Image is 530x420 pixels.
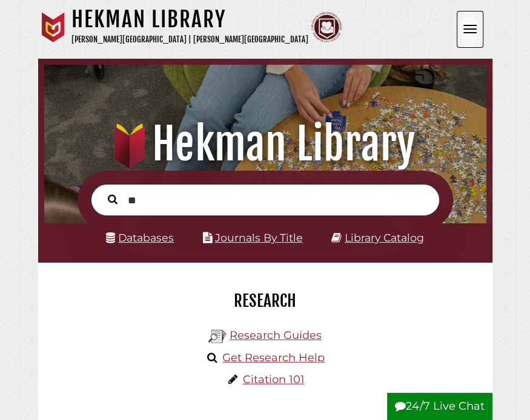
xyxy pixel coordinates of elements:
[311,12,342,42] img: Calvin Theological Seminary
[222,351,325,364] a: Get Research Help
[108,194,118,205] i: Search
[102,191,124,206] button: Search
[47,290,483,311] h2: Research
[38,12,68,42] img: Calvin University
[243,373,305,386] a: Citation 101
[215,231,303,244] a: Journals By Title
[71,6,308,33] h1: Hekman Library
[230,329,322,342] a: Research Guides
[345,231,424,244] a: Library Catalog
[52,117,479,171] h1: Hekman Library
[457,11,483,48] button: Open the menu
[106,231,174,244] a: Databases
[71,33,308,47] p: [PERSON_NAME][GEOGRAPHIC_DATA] | [PERSON_NAME][GEOGRAPHIC_DATA]
[208,327,227,346] img: Hekman Library Logo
